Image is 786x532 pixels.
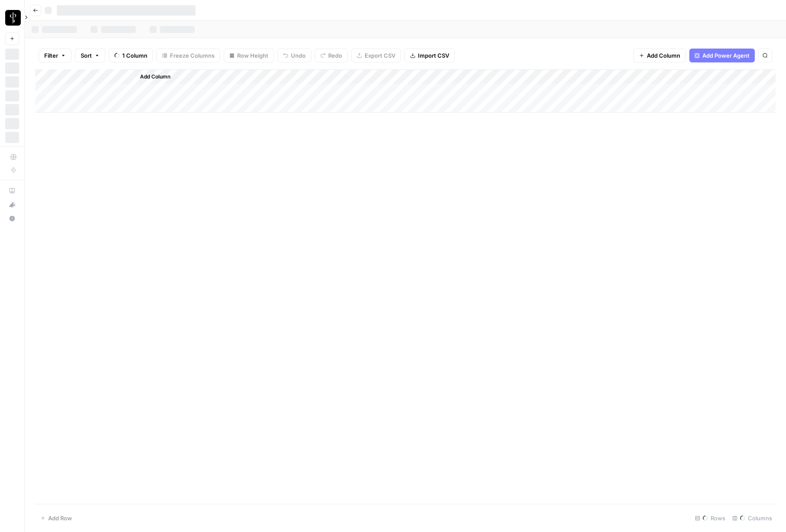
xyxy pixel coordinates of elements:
span: Undo [291,51,306,60]
button: Undo [277,49,311,62]
button: What's new? [5,198,19,212]
button: Add Power Agent [689,49,755,62]
button: Workspace: LP Production Workloads [5,7,19,29]
span: 1 Column [122,51,147,60]
span: Add Column [647,51,680,60]
button: Add Row [35,511,77,525]
span: Import CSV [418,51,449,60]
a: AirOps Academy [5,184,19,198]
img: LP Production Workloads Logo [5,10,21,26]
button: Add Column [129,71,174,82]
button: Export CSV [351,49,401,62]
button: Row Height [224,49,274,62]
span: Row Height [237,51,268,60]
div: Rows [691,511,729,525]
button: Redo [315,49,348,62]
span: Filter [44,51,58,60]
button: Filter [39,49,72,62]
button: Help + Support [5,212,19,225]
button: Freeze Columns [157,49,220,62]
span: Export CSV [365,51,395,60]
button: 1 Column [109,49,153,62]
button: Import CSV [404,49,455,62]
span: Redo [328,51,342,60]
div: Columns [729,511,776,525]
button: Sort [75,49,105,62]
span: Add Row [48,514,72,522]
span: Add Power Agent [702,51,750,60]
button: Add Column [633,49,686,62]
span: Sort [81,51,92,60]
span: Freeze Columns [170,51,215,60]
span: Add Column [140,73,170,81]
div: What's new? [6,198,19,211]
